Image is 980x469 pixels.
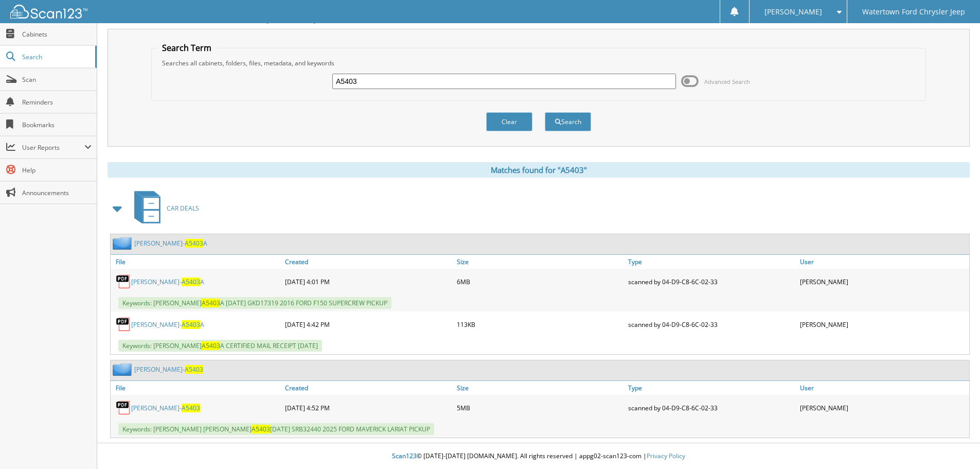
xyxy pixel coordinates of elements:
[185,239,203,248] span: A5403
[128,188,199,229] a: CAR DEALS
[118,340,322,352] span: Keywords: [PERSON_NAME] A CERTIFIED MAIL RECEIPT [DATE]
[111,381,282,395] a: File
[282,271,454,292] div: [DATE] 4:01 PM
[454,381,626,395] a: Size
[97,444,980,469] div: © [DATE]-[DATE] [DOMAIN_NAME]. All rights reserved | appg02-scan123-com |
[545,112,591,131] button: Search
[282,314,454,335] div: [DATE] 4:42 PM
[22,188,92,197] span: Announcements
[131,277,204,286] a: [PERSON_NAME]-A5403A
[131,320,204,329] a: [PERSON_NAME]-A5403A
[797,255,969,269] a: User
[108,162,970,178] div: Matches found for "A5403"
[22,166,92,175] span: Help
[282,255,454,269] a: Created
[157,42,217,54] legend: Search Term
[134,239,207,248] a: [PERSON_NAME]-A5403A
[111,255,282,269] a: File
[202,341,220,350] span: A5403
[182,277,200,286] span: A5403
[116,274,131,289] img: PDF.png
[454,314,626,335] div: 113KB
[10,5,87,19] img: scan123-logo-white.svg
[282,397,454,418] div: [DATE] 4:52 PM
[113,363,134,376] img: folder2.png
[626,271,797,292] div: scanned by 04-D9-C8-6C-02-33
[22,98,92,107] span: Reminders
[392,451,417,460] span: Scan123
[22,75,92,84] span: Scan
[626,381,797,395] a: Type
[486,112,532,131] button: Clear
[118,297,391,309] span: Keywords: [PERSON_NAME] A [DATE] GKD17319 2016 FORD F150 SUPERCREW PICKUP
[22,30,92,39] span: Cabinets
[797,397,969,418] div: [PERSON_NAME]
[764,9,822,15] span: [PERSON_NAME]
[252,425,270,433] span: A5403
[282,381,454,395] a: Created
[647,451,685,460] a: Privacy Policy
[202,299,220,307] span: A5403
[118,423,434,435] span: Keywords: [PERSON_NAME] [PERSON_NAME] [DATE] SRB32440 2025 FORD MAVERICK LARIAT PICKUP
[131,404,200,412] a: [PERSON_NAME]-A5403
[454,397,626,418] div: 5MB
[454,255,626,269] a: Size
[862,9,965,15] span: Watertown Ford Chrysler Jeep
[22,143,84,152] span: User Reports
[134,365,203,374] a: [PERSON_NAME]-A5403
[113,237,134,250] img: folder2.png
[797,381,969,395] a: User
[626,314,797,335] div: scanned by 04-D9-C8-6C-02-33
[157,59,920,67] div: Searches all cabinets, folders, files, metadata, and keywords
[167,204,199,213] span: CAR DEALS
[116,317,131,332] img: PDF.png
[116,400,131,415] img: PDF.png
[22,120,92,129] span: Bookmarks
[704,78,750,85] span: Advanced Search
[626,397,797,418] div: scanned by 04-D9-C8-6C-02-33
[626,255,797,269] a: Type
[22,53,90,61] span: Search
[185,365,203,374] span: A5403
[797,271,969,292] div: [PERSON_NAME]
[182,320,200,329] span: A5403
[454,271,626,292] div: 6MB
[182,404,200,412] span: A5403
[929,420,980,469] iframe: Chat Widget
[797,314,969,335] div: [PERSON_NAME]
